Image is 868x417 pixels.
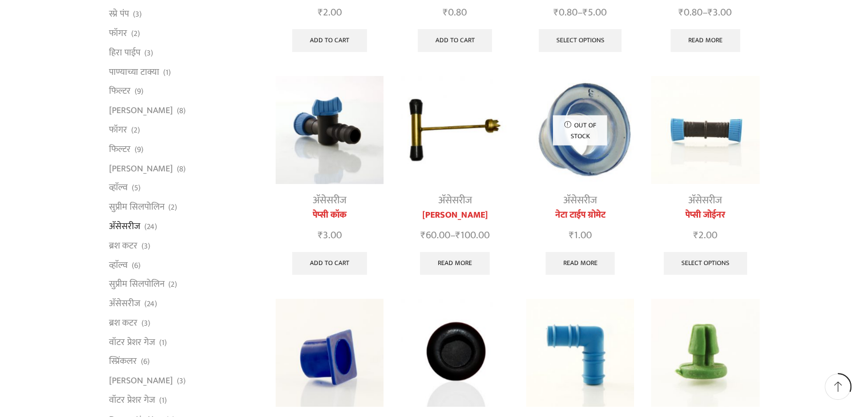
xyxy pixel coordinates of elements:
span: ₹ [318,4,323,21]
a: व्हाॅल्व [109,178,128,198]
img: मिनी ड्रीपर [651,299,759,407]
span: ₹ [583,4,588,21]
span: (5) [132,182,140,194]
a: फॉगर [109,24,127,43]
span: (3) [144,47,153,59]
a: पेप्सी जोईनर [651,209,759,222]
span: (8) [177,105,185,117]
bdi: 1.00 [568,227,591,244]
span: (3) [142,318,150,329]
a: Select options for “पेप्सी जोईनर” [664,252,747,275]
span: (2) [168,202,177,213]
a: Add to cart: “हिरा टेक-अप” [418,29,492,52]
a: पेप्सी कॉक [276,209,383,222]
span: ₹ [421,227,426,244]
a: [PERSON_NAME] [401,209,508,222]
a: फिल्टर [109,139,131,159]
span: – [401,228,508,243]
a: अ‍ॅसेसरीज [109,294,140,314]
a: Add to cart: “पेप्सी कॉक” [292,252,367,275]
span: (24) [144,221,157,232]
a: [PERSON_NAME] [109,101,173,121]
img: पेप्सी लॉक [276,299,383,407]
span: (6) [132,260,140,271]
bdi: 0.80 [679,4,703,21]
span: (1) [163,67,171,78]
bdi: 2.00 [693,227,717,244]
a: ब्रश कटर [109,236,138,255]
bdi: 60.00 [421,227,450,244]
a: स्प्रिंकलर [109,352,137,371]
a: हिरा पाईप [109,43,140,62]
img: Heera Lateral Closed Grommets [401,299,508,407]
span: (2) [131,125,140,136]
bdi: 3.00 [708,4,732,21]
a: पाण्याच्या टाक्या [109,62,159,82]
a: अ‍ॅसेसरीज [563,192,597,209]
span: – [651,5,759,21]
span: (1) [159,395,167,406]
span: (8) [177,163,185,175]
img: पेप्सी कॉक [276,76,383,184]
a: अ‍ॅसेसरीज [313,192,346,209]
span: ₹ [455,227,461,244]
bdi: 100.00 [455,227,490,244]
span: ₹ [443,4,448,21]
a: Select options for “हिरा ड्रिल” [420,252,490,275]
a: स्प्रे पंप [109,5,129,24]
a: सुप्रीम सिलपोलिन [109,275,164,294]
span: – [526,5,634,21]
span: (9) [135,86,143,97]
span: (3) [133,9,142,20]
bdi: 2.00 [318,4,342,21]
span: ₹ [318,227,323,244]
img: पेप्सी जोईनर [651,76,759,184]
a: [PERSON_NAME] [109,371,173,391]
bdi: 0.80 [554,4,578,21]
a: [PERSON_NAME] [109,159,173,178]
a: अ‍ॅसेसरीज [109,216,140,236]
bdi: 0.80 [443,4,467,21]
a: अ‍ॅसेसरीज [688,192,722,209]
a: सुप्रीम सिलपोलिन [109,198,164,217]
a: वॉटर प्रेशर गेज [109,390,155,410]
img: Heera Drill [401,76,508,184]
span: ₹ [568,227,574,244]
a: Read more about “नेटा टाईप ग्रोमेट” [546,252,615,275]
a: नेटा टाईप ग्रोमेट [526,209,634,222]
a: वॉटर प्रेशर गेज [109,332,155,352]
span: ₹ [708,4,713,21]
p: Out of stock [553,115,607,146]
a: Select options for “16 - 12 एम.एम. रिड्युसर जोईनर” [671,29,740,52]
a: Add to cart: “जे कॉक” [292,29,367,52]
bdi: 5.00 [583,4,607,21]
span: ₹ [679,4,684,21]
span: (1) [159,337,167,348]
a: फॉगर [109,121,127,140]
span: ₹ [693,227,699,244]
span: (9) [135,144,143,155]
bdi: 3.00 [318,227,342,244]
span: (3) [177,375,185,387]
a: Select options for “हिरा ग्रोमेट” [539,29,622,52]
a: फिल्टर [109,82,131,101]
span: (2) [168,279,177,290]
span: (6) [141,356,150,367]
a: अ‍ॅसेसरीज [438,192,472,209]
a: ब्रश कटर [109,313,138,332]
img: नेटा टाईप ग्रोमेट [526,76,634,184]
img: एल्बो [526,299,634,407]
a: व्हाॅल्व [109,255,128,275]
span: (3) [142,240,150,252]
span: ₹ [554,4,559,21]
span: (24) [144,298,157,310]
span: (2) [131,28,140,39]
